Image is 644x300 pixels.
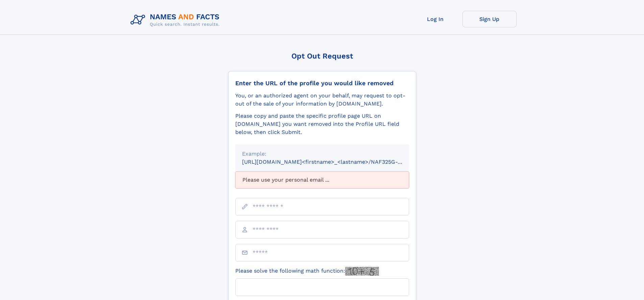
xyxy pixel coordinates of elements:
div: Please use your personal email ... [235,171,409,188]
img: Logo Names and Facts [128,11,225,29]
div: Enter the URL of the profile you would like removed [235,79,409,87]
div: Example: [242,150,402,158]
small: [URL][DOMAIN_NAME]<firstname>_<lastname>/NAF325G-xxxxxxxx [242,159,422,165]
div: You, or an authorized agent on your behalf, may request to opt-out of the sale of your informatio... [235,92,409,108]
div: Please copy and paste the specific profile page URL on [DOMAIN_NAME] you want removed into the Pr... [235,112,409,136]
a: Log In [408,11,462,27]
label: Please solve the following math function: [235,267,379,276]
div: Opt Out Request [228,52,416,60]
a: Sign Up [462,11,517,27]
